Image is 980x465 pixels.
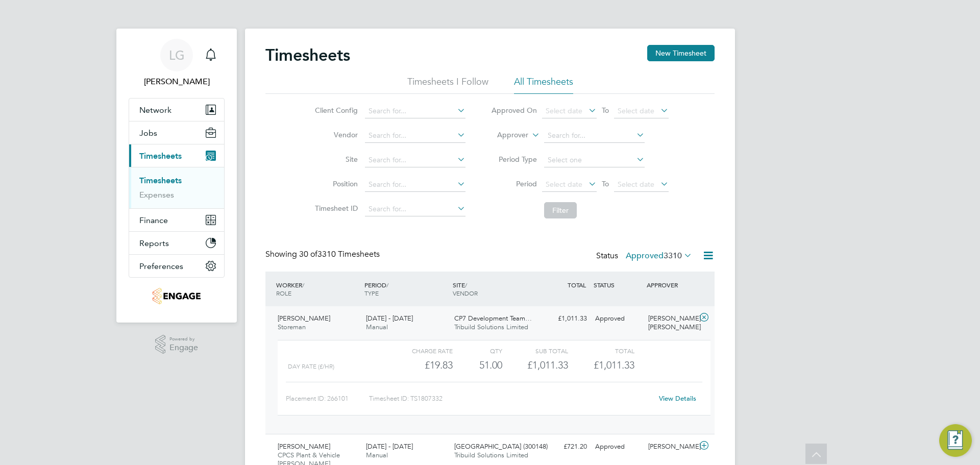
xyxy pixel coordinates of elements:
div: £721.20 [538,438,591,455]
span: To [599,177,612,190]
span: £1,011.33 [594,359,634,371]
input: Search for... [365,104,465,118]
input: Search for... [365,129,465,143]
li: Timesheets I Follow [407,76,488,94]
label: Client Config [312,106,358,115]
button: Reports [129,232,224,254]
span: [PERSON_NAME] [278,314,330,323]
label: Approved [626,251,692,261]
button: Finance [129,209,224,231]
div: 51.00 [453,357,502,374]
span: ROLE [276,289,291,297]
span: Network [139,105,171,115]
button: Timesheets [129,144,224,167]
span: To [599,104,612,117]
button: Jobs [129,121,224,144]
li: All Timesheets [514,76,573,94]
span: Manual [366,451,388,459]
div: QTY [453,345,502,357]
label: Site [312,155,358,164]
a: Expenses [139,190,174,200]
div: Placement ID: 266101 [286,390,369,407]
label: Position [312,179,358,188]
div: STATUS [591,276,644,294]
div: Total [568,345,634,357]
label: Period Type [491,155,537,164]
span: 3310 [664,251,682,261]
input: Search for... [544,129,645,143]
a: Timesheets [139,176,182,185]
button: Network [129,99,224,121]
input: Search for... [365,178,465,192]
div: Sub Total [502,345,568,357]
span: / [302,281,304,289]
a: Powered byEngage [155,335,199,354]
div: Timesheets [129,167,224,208]
div: Status [596,249,694,263]
a: LG[PERSON_NAME] [129,39,225,88]
input: Search for... [365,153,465,167]
div: SITE [450,276,538,302]
button: Preferences [129,255,224,277]
span: [DATE] - [DATE] [366,314,413,323]
span: Engage [169,344,198,352]
div: PERIOD [362,276,450,302]
span: LG [169,48,185,62]
label: Approved On [491,106,537,115]
div: [PERSON_NAME] [644,438,697,455]
span: Preferences [139,261,183,271]
span: Reports [139,238,169,248]
a: View Details [659,394,696,403]
span: Select date [546,106,582,115]
span: Lee Garrity [129,76,225,88]
img: tribuildsolutions-logo-retina.png [153,288,200,304]
span: / [386,281,388,289]
label: Approver [482,130,528,140]
span: TYPE [364,289,379,297]
div: Approved [591,310,644,327]
span: VENDOR [453,289,478,297]
div: £1,011.33 [502,357,568,374]
label: Period [491,179,537,188]
span: TOTAL [568,281,586,289]
a: Go to home page [129,288,225,304]
button: Engage Resource Center [939,424,972,457]
span: [PERSON_NAME] [278,442,330,451]
h2: Timesheets [265,45,350,65]
div: APPROVER [644,276,697,294]
button: New Timesheet [647,45,715,61]
div: WORKER [274,276,362,302]
div: Showing [265,249,382,260]
div: [PERSON_NAME] [PERSON_NAME] [644,310,697,336]
div: Approved [591,438,644,455]
div: £1,011.33 [538,310,591,327]
div: Charge rate [387,345,453,357]
span: CP7 Development Team… [454,314,532,323]
span: Select date [546,180,582,189]
input: Search for... [365,202,465,216]
span: 3310 Timesheets [299,249,380,259]
span: Finance [139,215,168,225]
span: Storeman [278,323,306,331]
span: Select date [618,180,654,189]
div: £19.83 [387,357,453,374]
button: Filter [544,202,577,218]
input: Select one [544,153,645,167]
span: Select date [618,106,654,115]
div: Timesheet ID: TS1807332 [369,390,652,407]
span: [GEOGRAPHIC_DATA] (300148) [454,442,548,451]
span: Timesheets [139,151,182,161]
span: Day Rate (£/HR) [288,363,334,370]
label: Timesheet ID [312,204,358,213]
span: Jobs [139,128,157,138]
span: Tribuild Solutions Limited [454,451,528,459]
nav: Main navigation [116,29,237,323]
span: Tribuild Solutions Limited [454,323,528,331]
span: [DATE] - [DATE] [366,442,413,451]
span: Powered by [169,335,198,344]
span: 30 of [299,249,317,259]
label: Vendor [312,130,358,139]
span: Manual [366,323,388,331]
span: / [465,281,467,289]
